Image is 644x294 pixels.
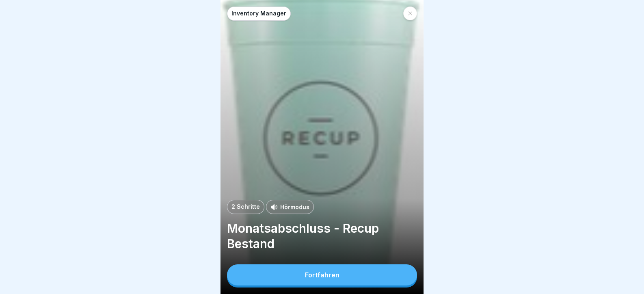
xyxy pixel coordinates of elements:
[231,10,286,17] p: Inventory Manager
[305,271,339,279] div: Fortfahren
[227,220,417,251] p: Monatsabschluss - Recup Bestand
[231,203,260,210] p: 2 Schritte
[227,264,417,285] button: Fortfahren
[280,203,309,211] p: Hörmodus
